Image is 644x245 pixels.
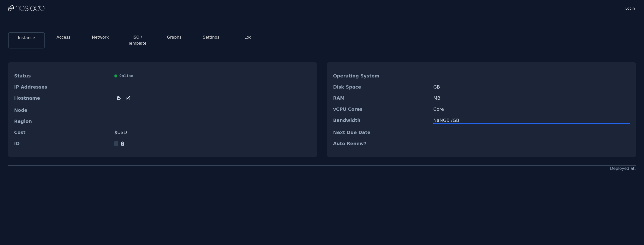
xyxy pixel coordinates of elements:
dt: Cost [14,130,110,135]
dt: Node [14,108,110,113]
dd: MB [433,96,630,101]
dt: Operating System [333,73,429,78]
button: Log [245,34,252,40]
dt: Status [14,73,110,78]
dd: Core [433,107,630,112]
img: Logo [8,4,44,12]
button: Instance [18,35,35,41]
button: ISO / Template [123,34,152,46]
button: Settings [203,34,220,40]
a: Login [624,5,636,11]
dt: ID [14,141,110,146]
dt: Disk Space [333,85,429,90]
dt: RAM [333,96,429,101]
div: Online [114,73,311,78]
dt: IP Addresses [14,85,110,90]
div: Deployed at: [610,166,636,172]
dt: Next Due Date [333,130,429,135]
dt: Auto Renew? [333,141,429,146]
dt: Bandwidth [333,118,429,124]
dd: GB [433,85,630,90]
dt: Region [14,119,110,124]
dd: $ USD [114,130,311,135]
button: Graphs [167,34,181,40]
button: Access [57,34,70,40]
dt: Hostname [14,96,110,102]
dt: vCPU Cores [333,107,429,112]
div: NaN GB / GB [433,118,630,123]
button: Network [92,34,109,40]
